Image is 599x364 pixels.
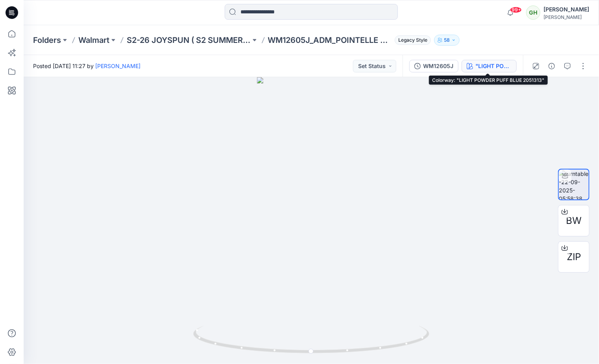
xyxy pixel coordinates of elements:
[567,250,581,264] span: ZIP
[462,60,517,72] button: "LIGHT POWDER PUFF BLUE 2051313"
[33,62,141,70] span: Posted [DATE] 11:27 by
[392,35,431,46] button: Legacy Style
[559,170,589,200] img: turntable-22-09-2025-05:58:38
[268,35,392,46] p: WM12605J_ADM_POINTELLE SHORT_COLORWAY_REV6
[544,5,589,14] div: [PERSON_NAME]
[475,62,512,70] div: "LIGHT POWDER PUFF BLUE 2051313"
[444,36,450,44] p: 58
[544,14,589,20] div: [PERSON_NAME]
[526,6,540,20] div: GH
[545,60,558,72] button: Details
[78,35,109,46] a: Walmart
[510,7,522,13] span: 99+
[95,63,141,69] a: [PERSON_NAME]
[127,35,251,46] a: S2-26 JOYSPUN ( S2 SUMMER 26 FYE 27)
[395,35,431,45] span: Legacy Style
[434,35,460,46] button: 58
[566,214,582,228] span: BW
[409,60,458,72] button: WM12605J
[33,35,61,46] a: Folders
[423,62,453,70] div: WM12605J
